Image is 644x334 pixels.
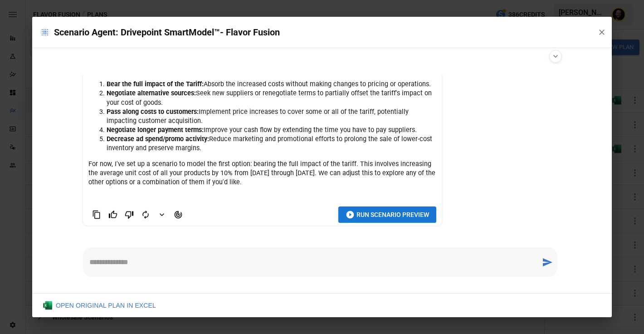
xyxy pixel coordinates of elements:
[107,89,196,97] strong: Negotiate alternative sources:
[107,108,436,126] li: Implement price increases to cover some or all of the tariff, potentially impacting customer acqu...
[121,207,137,222] button: Bad Response
[43,301,52,310] img: Excel
[154,206,170,223] button: Detailed Feedback
[43,301,156,310] div: OPEN ORIGINAL PLAN IN EXCEL
[549,50,562,63] button: Show agent settings
[39,25,590,39] p: Scenario Agent: Drivepoint SmartModel™- Flavor Fusion
[88,207,105,222] button: Copy to clipboard
[107,135,209,143] strong: Decrease ad spend/promo activity:
[356,209,429,221] span: Run Scenario Preview
[107,126,436,135] li: Improve your cash flow by extending the time you have to pay suppliers.
[107,80,204,88] strong: Bear the full impact of the Tariff:
[107,108,199,116] strong: Pass along costs to customers:
[107,89,436,107] li: Seek new suppliers or renegotiate terms to partially offset the tariff's impact on your cost of g...
[107,126,204,134] strong: Negotiate longer payment terms:
[137,207,154,222] button: Regenerate Response
[105,207,121,222] button: Good Response
[107,135,436,153] li: Reduce marketing and promotional efforts to prolong the sale of lower-cost inventory and preserve...
[107,80,436,89] li: Absorb the increased costs without making changes to pricing or operations.
[170,206,186,223] button: Agent Changes Data
[88,160,436,187] p: For now, I've set up a scenario to model the first option: bearing the full impact of the tariff....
